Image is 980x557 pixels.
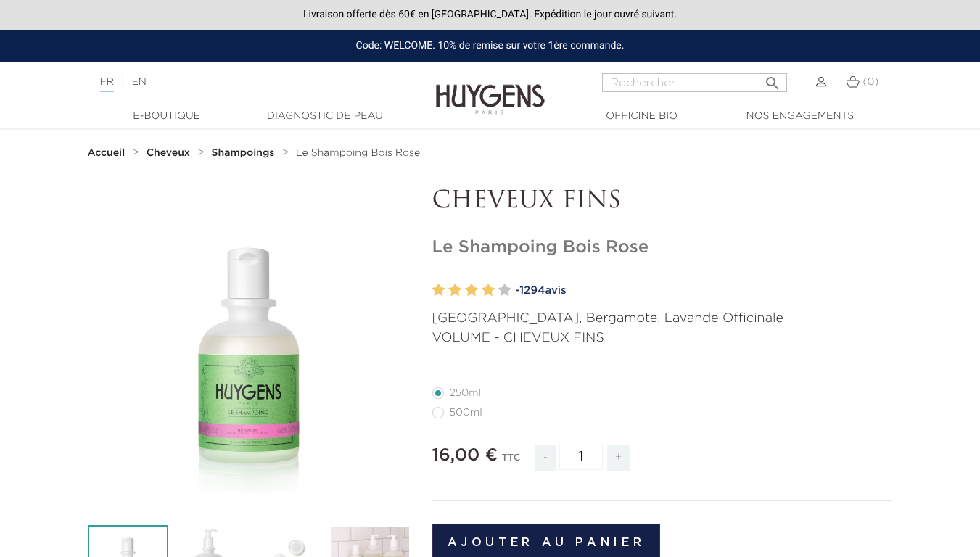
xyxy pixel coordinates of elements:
[465,280,478,301] label: 3
[432,309,893,329] p: [GEOGRAPHIC_DATA], Bergamote, Lavande Officinale
[482,280,495,301] label: 4
[432,280,445,301] label: 1
[94,109,239,124] a: E-Boutique
[759,69,786,88] button: 
[212,147,279,159] a: Shampoings
[607,445,630,471] span: +
[147,148,190,158] strong: Cheveux
[88,148,125,158] strong: Accueil
[296,148,420,158] span: Le Shampoing Bois Rose
[432,188,893,215] p: CHEVEUX FINS
[432,447,498,464] span: 16,00 €
[252,109,398,124] a: Diagnostic de peau
[501,442,520,482] div: TTC
[100,77,114,92] a: FR
[436,61,545,117] img: Huygens
[131,77,146,87] a: EN
[432,407,500,418] label: 500ml
[728,109,873,124] a: Nos engagements
[569,109,715,124] a: Officine Bio
[147,147,194,159] a: Cheveux
[559,445,603,470] input: Quantité
[93,73,398,91] div: |
[212,148,275,158] strong: Shampoings
[535,445,556,471] span: -
[862,77,878,87] span: (0)
[296,147,420,159] a: Le Shampoing Bois Rose
[432,387,498,399] label: 250ml
[432,237,893,258] h1: Le Shampoing Bois Rose
[764,70,781,88] i: 
[448,280,461,301] label: 2
[498,280,511,301] label: 5
[602,73,787,92] input: Rechercher
[516,280,893,302] a: -1294avis
[432,329,893,348] p: VOLUME - CHEVEUX FINS
[519,285,545,296] span: 1294
[88,147,128,159] a: Accueil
